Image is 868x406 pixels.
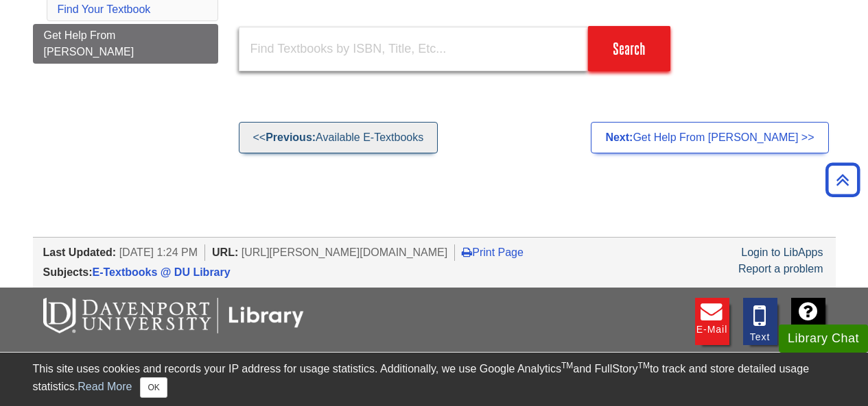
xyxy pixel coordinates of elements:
div: This site uses cookies and records your IP address for usage statistics. Additionally, we use Goo... [33,361,836,398]
span: [URL][PERSON_NAME][DOMAIN_NAME] [242,246,448,258]
span: URL: [212,246,238,258]
strong: Previous: [266,131,316,143]
span: Get Help From [PERSON_NAME] [44,29,134,58]
button: Library Chat [779,325,868,353]
strong: Next: [605,131,633,143]
a: E-mail [695,298,729,345]
span: [DATE] 1:24 PM [119,246,198,258]
a: FAQ [791,298,825,345]
a: Report a problem [738,263,823,275]
a: Next:Get Help From [PERSON_NAME] >> [591,122,828,153]
button: Close [140,377,167,398]
sup: TM [561,361,573,370]
i: Print Page [462,246,472,257]
a: Find Your Textbook [58,3,151,15]
a: Login to LibApps [741,246,823,258]
a: Print Page [462,246,524,258]
input: Find Textbooks by ISBN, Title, Etc... [239,27,588,71]
span: Subjects: [43,266,93,278]
span: Last Updated: [43,246,117,258]
input: Search [588,26,670,71]
img: DU Libraries [43,298,304,333]
sup: TM [638,361,650,370]
a: <<Previous:Available E-Textbooks [239,122,438,153]
a: Read More [78,381,132,392]
a: Text [743,298,777,345]
a: Back to Top [821,170,865,189]
a: Get Help From [PERSON_NAME] [33,24,218,64]
a: E-Textbooks @ DU Library [93,266,231,278]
